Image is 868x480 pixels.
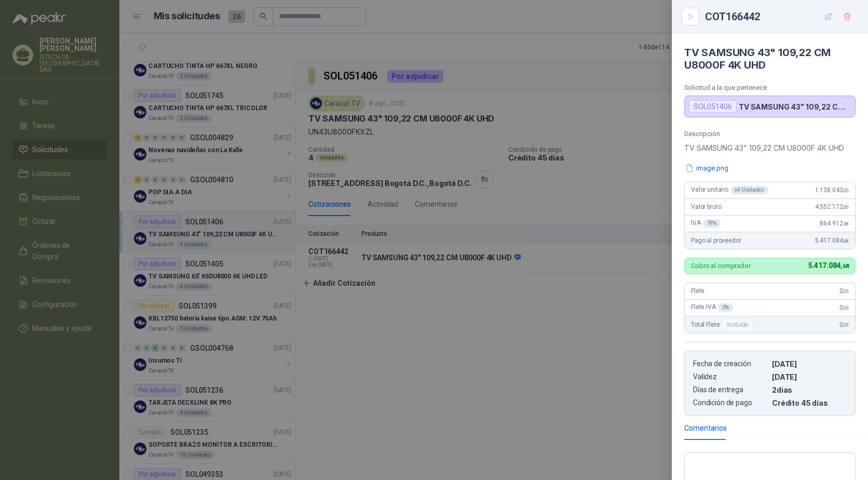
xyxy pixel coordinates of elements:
[691,186,768,194] span: Valor unitario
[840,263,849,270] span: ,68
[843,221,849,226] span: ,68
[691,287,704,295] span: Flete
[820,220,849,227] span: 864.912
[772,359,847,368] p: [DATE]
[691,303,733,312] span: Flete IVA
[691,203,721,210] span: Valor bruto
[843,238,849,244] span: ,68
[684,163,729,174] button: image.png
[815,203,849,210] span: 4.552.172
[691,262,751,269] p: Cobro al comprador
[691,237,741,244] span: Pago al proveedor
[772,385,847,394] p: 2 dias
[808,261,849,270] span: 5.417.084
[689,100,737,113] div: SOL051406
[684,10,697,23] button: Close
[691,219,721,228] span: IVA
[693,359,768,368] p: Fecha de creación
[843,288,849,294] span: ,00
[843,305,849,311] span: ,00
[691,318,755,331] span: Total Flete
[839,287,849,295] span: 0
[684,422,727,434] div: Comentarios
[684,84,856,91] p: Solicitud a la que pertenece
[839,304,849,311] span: 0
[684,46,856,71] h4: TV SAMSUNG 43" 109,22 CM U8000F 4K UHD
[684,142,856,154] p: TV SAMSUNG 43" 109,22 CM U8000F 4K UHD
[843,204,849,210] span: ,00
[772,398,847,407] p: Crédito 45 días
[718,303,733,312] div: 0 %
[730,186,768,194] div: x 4 Unidades
[705,8,856,25] div: COT166442
[693,385,768,394] p: Días de entrega
[815,237,849,244] span: 5.417.084
[684,130,856,138] p: Descripción
[839,321,849,328] span: 0
[693,372,768,381] p: Validez
[772,372,847,381] p: [DATE]
[739,102,851,111] p: TV SAMSUNG 43" 109,22 CM U8000F 4K UHD
[815,186,849,194] span: 1.138.043
[703,219,721,228] div: 19 %
[843,188,849,193] span: ,00
[843,322,849,328] span: ,00
[693,398,768,407] p: Condición de pago
[722,318,753,331] div: Incluido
